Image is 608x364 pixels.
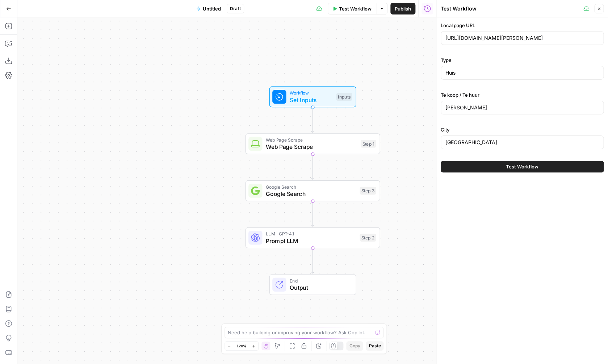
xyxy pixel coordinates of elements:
[236,343,247,349] span: 120%
[390,3,415,14] button: Publish
[336,93,352,101] div: Inputs
[230,5,241,12] span: Draft
[192,3,225,14] button: Untitled
[266,183,356,190] span: Google Search
[246,87,380,108] div: WorkflowSet InputsInputs
[361,140,376,148] div: Step 1
[203,5,221,12] span: Untitled
[266,230,356,237] span: LLM · GPT-4.1
[369,343,381,349] span: Paste
[311,201,314,226] g: Edge from step_3 to step_2
[395,5,411,12] span: Publish
[441,126,604,133] label: City
[441,161,604,172] button: Test Workflow
[290,277,349,284] span: End
[360,234,376,242] div: Step 2
[311,154,314,180] g: Edge from step_1 to step_3
[311,248,314,273] g: Edge from step_2 to end
[346,341,363,351] button: Copy
[360,187,376,195] div: Step 3
[349,343,360,349] span: Copy
[311,107,314,133] g: Edge from start to step_1
[246,227,380,248] div: LLM · GPT-4.1Prompt LLMStep 2
[266,189,356,198] span: Google Search
[290,96,333,104] span: Set Inputs
[290,89,333,96] span: Workflow
[246,180,380,201] div: Google SearchGoogle SearchStep 3
[441,57,604,64] label: Type
[246,133,380,154] div: Web Page ScrapeWeb Page ScrapeStep 1
[441,22,604,29] label: Local page URL
[441,91,604,99] label: Te koop / Te huur
[290,283,349,292] span: Output
[266,237,356,245] span: Prompt LLM
[266,137,357,143] span: Web Page Scrape
[339,5,372,12] span: Test Workflow
[266,142,357,151] span: Web Page Scrape
[506,163,538,170] span: Test Workflow
[328,3,376,14] button: Test Workflow
[366,341,383,351] button: Paste
[246,274,380,295] div: EndOutput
